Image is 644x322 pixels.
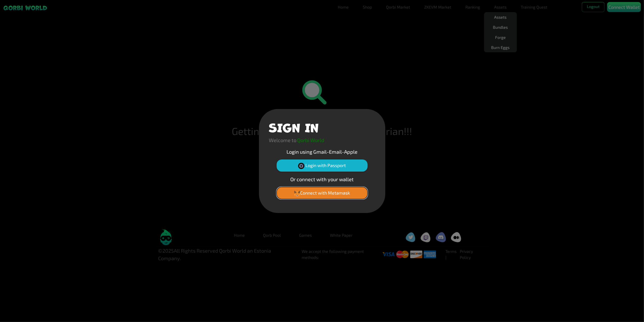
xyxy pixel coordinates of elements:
p: Or connect with your wallet [269,175,375,183]
p: Qorbi World [297,136,324,144]
img: Passport Logo [298,163,304,169]
button: Login with Passport [277,159,368,172]
button: Connect with Metamask [277,187,368,199]
p: Login using Gmail-Email-Apple [269,148,375,155]
p: Welcome to [269,136,297,144]
h1: SIGN IN [269,119,319,134]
